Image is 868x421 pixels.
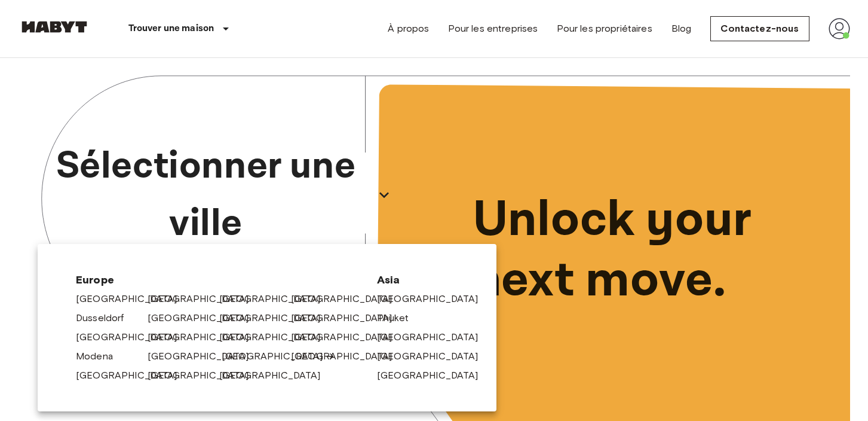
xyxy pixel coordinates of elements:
a: [GEOGRAPHIC_DATA] [148,311,261,325]
a: [GEOGRAPHIC_DATA] [219,368,333,383]
a: [GEOGRAPHIC_DATA] [76,292,189,306]
a: [GEOGRAPHIC_DATA] [291,311,404,325]
a: [GEOGRAPHIC_DATA] [219,330,333,344]
a: [GEOGRAPHIC_DATA] [219,311,333,325]
a: [GEOGRAPHIC_DATA] [222,349,335,364]
a: Dusseldorf [76,311,136,325]
span: Asia [377,273,458,287]
a: [GEOGRAPHIC_DATA] [291,330,404,344]
a: [GEOGRAPHIC_DATA] [377,368,490,383]
a: [GEOGRAPHIC_DATA] [148,292,261,306]
a: [GEOGRAPHIC_DATA] [377,349,490,364]
a: [GEOGRAPHIC_DATA] [291,292,404,306]
span: Europe [76,273,358,287]
a: [GEOGRAPHIC_DATA] [148,349,261,364]
a: [GEOGRAPHIC_DATA] [76,368,189,383]
a: [GEOGRAPHIC_DATA] [219,292,333,306]
a: [GEOGRAPHIC_DATA] [291,349,404,364]
a: Phuket [377,311,421,325]
a: [GEOGRAPHIC_DATA] [148,330,261,344]
a: Modena [76,349,125,364]
a: [GEOGRAPHIC_DATA] [377,330,490,344]
a: [GEOGRAPHIC_DATA] [76,330,189,344]
a: [GEOGRAPHIC_DATA] [377,292,490,306]
a: [GEOGRAPHIC_DATA] [148,368,261,383]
